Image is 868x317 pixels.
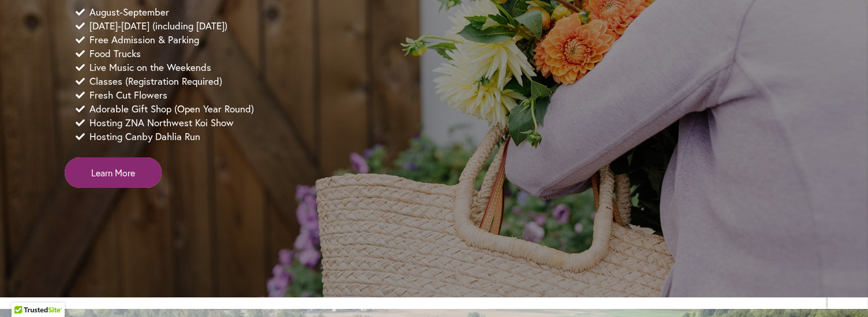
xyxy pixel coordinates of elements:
[89,102,254,116] span: Adorable Gift Shop (Open Year Round)
[89,61,211,74] span: Live Music on the Weekends
[89,116,234,130] span: Hosting ZNA Northwest Koi Show
[89,74,222,88] span: Classes (Registration Required)
[89,19,227,33] span: [DATE]-[DATE] (including [DATE])
[65,157,162,188] a: Learn More
[89,47,141,61] span: Food Trucks
[89,5,169,19] span: August-September
[89,130,200,144] span: Hosting Canby Dahlia Run
[91,166,135,179] span: Learn More
[89,88,167,102] span: Fresh Cut Flowers
[89,33,199,47] span: Free Admission & Parking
